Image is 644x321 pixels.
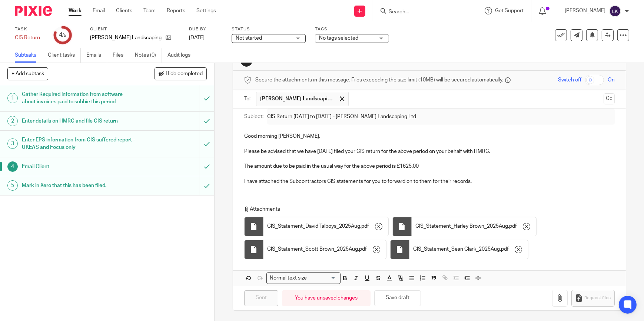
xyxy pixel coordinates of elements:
[189,35,205,40] span: [DATE]
[86,48,107,63] a: Emails
[7,161,18,172] div: 4
[62,33,66,37] small: /5
[374,290,421,306] button: Save draft
[413,245,500,253] span: CIS_Statement_Sean Clark_2025Aug
[155,67,207,80] button: Hide completed
[244,148,615,155] p: Please be advised that we have [DATE] filed your CIS return for the above period on your behalf w...
[501,245,509,253] span: pdf
[268,274,309,282] span: Normal text size
[15,34,44,41] div: CIS Return
[244,133,615,140] p: Good morning [PERSON_NAME],
[167,7,185,14] a: Reports
[361,223,369,230] span: pdf
[7,138,18,149] div: 3
[7,93,18,103] div: 1
[266,272,341,284] div: Search for option
[255,76,503,84] span: Secure the attachments in this message. Files exceeding the size limit (10MB) will be secured aut...
[167,48,196,63] a: Audit logs
[59,31,66,39] div: 4
[69,7,82,14] a: Work
[415,223,508,230] span: CIS_Statement_Harley Brown_2025Aug
[244,178,615,185] p: I have attached the Subcontractors CIS statements for you to forward on to them for their records.
[244,205,604,213] p: Attachments
[260,95,334,103] span: [PERSON_NAME] Landscaping Ltd
[309,274,336,282] input: Search for option
[315,26,389,32] label: Tags
[15,48,42,63] a: Subtasks
[409,240,528,259] div: .
[565,7,605,14] p: [PERSON_NAME]
[135,48,162,63] a: Notes (0)
[116,7,132,14] a: Clients
[604,93,615,104] button: Cc
[359,245,367,253] span: pdf
[267,223,360,230] span: CIS_Statement_David Talboys_2025Aug
[584,295,611,301] span: Request files
[608,76,615,84] span: On
[7,180,18,191] div: 5
[509,223,517,230] span: pdf
[15,26,44,32] label: Task
[22,116,135,127] h1: Enter details on HMRC and file CIS return
[495,8,524,13] span: Get Support
[113,48,129,63] a: Files
[263,217,388,236] div: .
[93,7,105,14] a: Email
[90,34,162,41] p: [PERSON_NAME] Landscaping Ltd
[22,180,135,191] h1: Mark in Xero that this has been filed.
[15,6,52,16] img: Pixie
[263,240,386,259] div: .
[90,26,180,32] label: Client
[189,26,222,32] label: Due by
[267,245,358,253] span: CIS_Statement_Scott Brown_2025Aug
[244,113,263,120] label: Subject:
[571,290,614,307] button: Request files
[143,7,156,14] a: Team
[7,67,48,80] button: + Add subtask
[48,48,81,63] a: Client tasks
[609,5,621,17] img: svg%3E
[244,163,615,170] p: The amount due to be paid in the usual way for the above period is £1625.00
[232,26,306,32] label: Status
[236,36,262,41] span: Not started
[282,290,371,306] div: You have unsaved changes
[7,116,18,126] div: 2
[196,7,216,14] a: Settings
[558,76,581,84] span: Switch off
[244,290,278,306] input: Sent
[22,134,135,153] h1: Enter EPS information from CIS suffered report - UKEAS and Focus only
[388,9,455,16] input: Search
[412,217,536,236] div: .
[166,71,203,77] span: Hide completed
[319,36,358,41] span: No tags selected
[244,95,252,103] label: To:
[22,161,135,172] h1: Email Client
[22,89,135,108] h1: Gather Required information from software about invoices paid to subbie this period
